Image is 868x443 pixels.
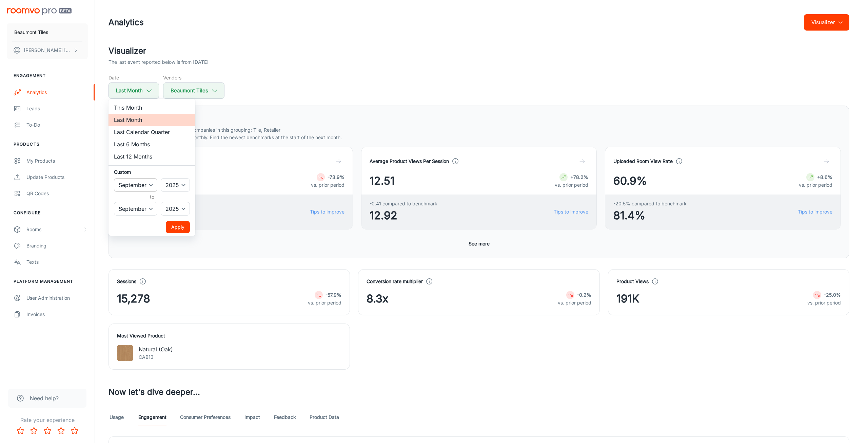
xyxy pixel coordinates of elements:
[115,193,189,201] h6: to
[108,126,195,138] li: Last Calendar Quarter
[166,221,190,233] button: Apply
[114,168,190,176] h6: Custom
[108,150,195,163] li: Last 12 Months
[108,138,195,150] li: Last 6 Months
[108,101,195,114] li: This Month
[108,114,195,126] li: Last Month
